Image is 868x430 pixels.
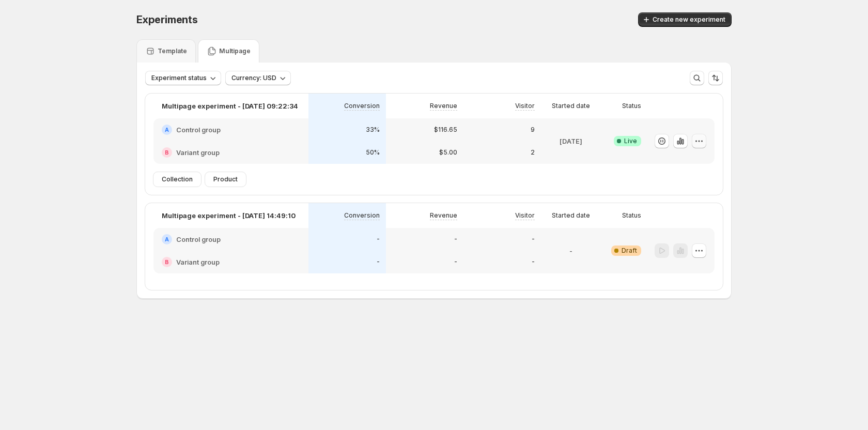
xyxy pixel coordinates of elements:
[430,211,457,220] p: Revenue
[136,13,198,26] span: Experiments
[515,102,535,110] p: Visitor
[344,211,380,220] p: Conversion
[213,175,238,183] span: Product
[162,210,296,221] p: Multipage experiment - [DATE] 14:49:10
[366,126,380,134] p: 33%
[454,258,457,266] p: -
[165,149,169,156] h2: B
[430,102,457,110] p: Revenue
[638,12,732,27] button: Create new experiment
[560,136,582,146] p: [DATE]
[176,125,221,135] h2: Control group
[708,71,723,85] button: Sort the results
[531,126,535,134] p: 9
[515,211,535,220] p: Visitor
[231,74,276,82] span: Currency: USD
[622,247,637,255] span: Draft
[145,71,221,85] button: Experiment status
[653,16,725,24] span: Create new experiment
[377,235,380,243] p: -
[151,74,207,82] span: Experiment status
[454,235,457,243] p: -
[377,258,380,266] p: -
[165,127,169,133] h2: A
[176,257,220,267] h2: Variant group
[532,235,535,243] p: -
[439,148,457,157] p: $5.00
[162,101,298,111] p: Multipage experiment - [DATE] 09:22:34
[532,258,535,266] p: -
[552,211,590,220] p: Started date
[531,148,535,157] p: 2
[552,102,590,110] p: Started date
[624,137,637,145] span: Live
[344,102,380,110] p: Conversion
[569,245,572,256] p: -
[158,47,187,55] p: Template
[162,175,193,183] span: Collection
[219,47,251,55] p: Multipage
[622,102,641,110] p: Status
[176,147,220,158] h2: Variant group
[366,148,380,157] p: 50%
[225,71,291,85] button: Currency: USD
[165,236,169,242] h2: A
[165,259,169,265] h2: B
[176,234,221,244] h2: Control group
[434,126,457,134] p: $116.65
[622,211,641,220] p: Status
